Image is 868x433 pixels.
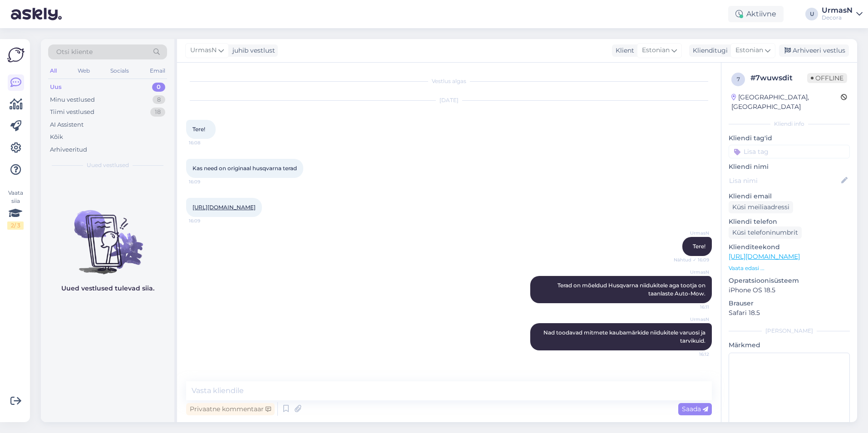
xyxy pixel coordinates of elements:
div: # 7wuwsdit [750,73,807,84]
p: Kliendi nimi [729,162,850,172]
div: 2 / 3 [7,221,24,230]
input: Lisa nimi [729,176,839,186]
a: UrmasNDecora [822,7,863,21]
div: Küsi meiliaadressi [729,201,793,213]
span: Otsi kliente [56,47,93,57]
p: Uued vestlused tulevad siia. [61,284,154,293]
span: Nad toodavad mitmete kaubamärkide niidukitele varuosi ja tarvikuid. [543,329,707,344]
span: Kas need on originaal husqvarna terad [192,165,297,172]
p: Operatsioonisüsteem [729,276,850,285]
div: Kõik [50,133,63,142]
span: Tere! [693,243,705,250]
div: [GEOGRAPHIC_DATA], [GEOGRAPHIC_DATA] [731,93,841,112]
span: UrmasN [675,269,709,276]
div: 8 [153,95,165,104]
span: Estonian [642,45,670,55]
p: Kliendi email [729,192,850,201]
span: 16:12 [675,351,709,358]
span: UrmasN [675,230,709,236]
span: UrmasN [190,45,217,55]
p: iPhone OS 18.5 [729,285,850,295]
span: Saada [682,405,708,413]
div: Arhiveeritud [50,145,87,154]
p: Kliendi telefon [729,217,850,226]
p: Brauser [729,299,850,308]
div: Küsi telefoninumbrit [729,226,802,239]
a: [URL][DOMAIN_NAME] [729,252,800,261]
div: Vaata siia [7,189,24,230]
div: Tiimi vestlused [50,108,94,117]
span: Estonian [735,45,763,55]
span: 7 [737,76,740,83]
p: Märkmed [729,340,850,350]
div: 18 [150,108,165,117]
div: Vestlus algas [186,77,712,85]
div: Kliendi info [729,120,850,128]
div: Web [76,65,92,77]
p: Vaata edasi ... [729,264,850,272]
div: Uus [50,83,62,92]
span: Nähtud ✓ 16:09 [674,256,709,263]
img: No chats [41,194,174,276]
div: Minu vestlused [50,95,95,104]
span: UrmasN [675,316,709,323]
div: 0 [152,83,165,92]
div: Klienditugi [689,46,728,55]
span: Tere! [192,126,205,133]
div: Privaatne kommentaar [186,403,275,415]
p: Safari 18.5 [729,308,850,318]
img: Askly Logo [7,46,25,64]
span: Terad on mõeldud Husqvarna niidukitele aga tootja on taanlaste Auto-Mow. [557,282,707,297]
span: 16:09 [189,178,223,185]
span: Offline [807,73,847,83]
div: juhib vestlust [229,46,275,55]
input: Lisa tag [729,145,850,158]
span: Uued vestlused [87,161,129,169]
span: 16:09 [189,217,223,224]
div: Socials [108,65,131,77]
div: U [805,8,818,20]
div: Aktiivne [728,6,784,22]
span: 16:11 [675,304,709,310]
div: Email [148,65,167,77]
div: All [48,65,59,77]
div: Klient [612,46,634,55]
div: UrmasN [822,7,853,14]
a: [URL][DOMAIN_NAME] [192,204,256,211]
p: Kliendi tag'id [729,133,850,143]
span: 16:08 [189,139,223,146]
div: Decora [822,14,853,21]
div: Arhiveeri vestlus [779,44,849,57]
div: AI Assistent [50,120,84,129]
div: [DATE] [186,96,712,104]
div: [PERSON_NAME] [729,327,850,335]
p: Klienditeekond [729,242,850,252]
